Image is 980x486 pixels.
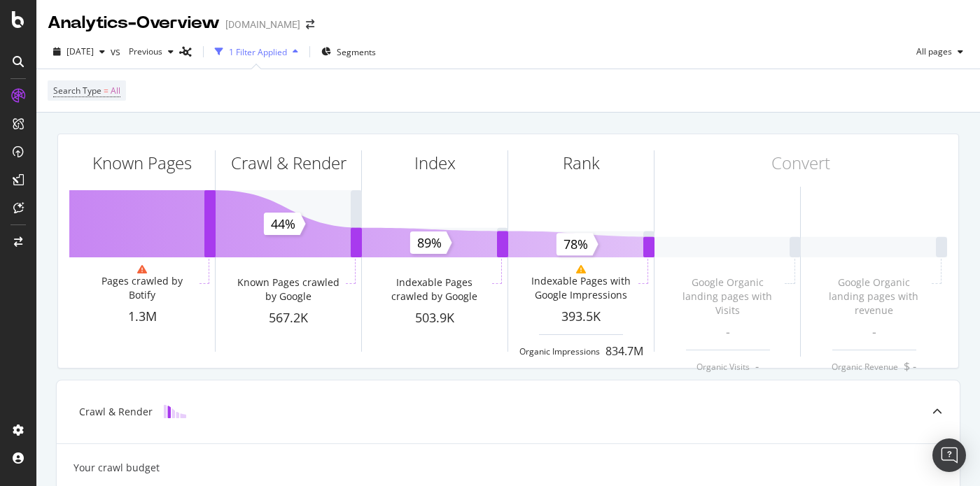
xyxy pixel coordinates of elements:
span: vs [111,45,123,59]
div: Index [414,151,456,175]
div: 1.3M [69,308,215,326]
div: Organic Impressions [519,345,600,357]
button: [DATE] [48,41,111,63]
div: 503.9K [362,309,507,327]
div: 393.5K [508,308,654,326]
div: Known Pages [92,151,192,175]
img: block-icon [164,405,186,418]
span: Search Type [53,85,101,97]
div: Pages crawled by Botify [87,274,197,302]
button: 1 Filter Applied [209,41,304,63]
span: All [111,81,120,101]
div: Indexable Pages crawled by Google [379,276,489,303]
div: 834.7M [605,343,643,359]
div: Crawl & Render [231,151,346,175]
div: Open Intercom Messenger [932,438,966,472]
div: Analytics - Overview [48,11,220,35]
span: Segments [337,46,376,58]
span: = [104,85,108,97]
div: Crawl & Render [79,405,153,419]
div: Known Pages crawled by Google [233,276,343,303]
div: 1 Filter Applied [229,46,287,58]
div: Your crawl budget [73,461,160,475]
span: Previous [123,45,162,57]
button: Segments [316,41,381,63]
button: Previous [123,41,179,63]
div: 567.2K [216,309,361,327]
span: 2025 Aug. 5th [66,45,94,57]
div: [DOMAIN_NAME] [225,17,300,31]
div: Rank [563,151,600,175]
button: All pages [911,41,969,63]
span: All pages [911,45,952,57]
div: arrow-right-arrow-left [306,20,314,29]
div: Indexable Pages with Google Impressions [526,274,636,302]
